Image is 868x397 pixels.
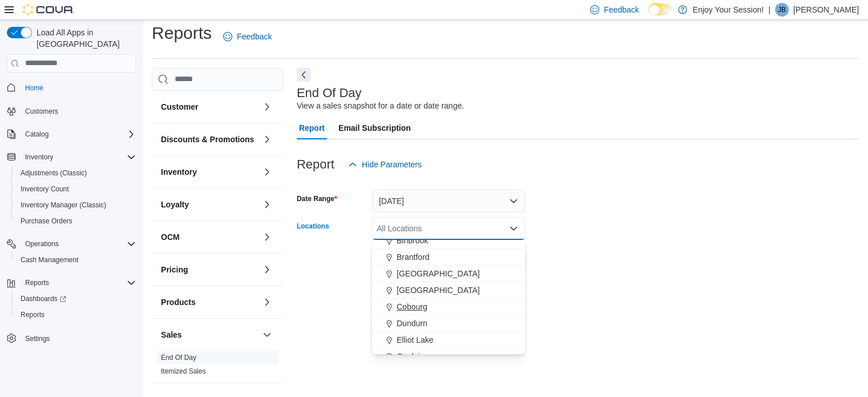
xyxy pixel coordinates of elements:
[161,353,196,362] span: End Of Day
[260,295,274,309] button: Products
[25,107,58,116] span: Customers
[16,198,111,212] a: Inventory Manager (Classic)
[21,150,136,164] span: Inventory
[11,252,140,268] button: Cash Management
[397,318,427,329] span: Dundurn
[16,182,136,196] span: Inventory Count
[260,165,274,179] button: Inventory
[648,15,649,16] span: Dark Mode
[25,153,53,162] span: Inventory
[219,25,276,48] a: Feedback
[11,213,140,229] button: Purchase Orders
[260,198,274,211] button: Loyalty
[152,351,283,383] div: Sales
[21,331,136,345] span: Settings
[2,103,140,119] button: Customers
[372,315,525,332] button: Dundurn
[2,126,140,142] button: Catalog
[397,301,427,312] span: Cobourg
[16,166,136,180] span: Adjustments (Classic)
[161,296,196,308] h3: Products
[2,236,140,252] button: Operations
[11,181,140,197] button: Inventory Count
[372,299,525,315] button: Cobourg
[648,3,672,15] input: Dark Mode
[260,328,274,342] button: Sales
[161,134,254,145] h3: Discounts & Promotions
[16,198,136,212] span: Inventory Manager (Classic)
[397,268,480,279] span: [GEOGRAPHIC_DATA]
[161,329,258,340] button: Sales
[372,232,525,249] button: Binbrook
[32,27,136,50] span: Load All Apps in [GEOGRAPHIC_DATA]
[397,284,480,296] span: [GEOGRAPHIC_DATA]
[7,75,136,376] nav: Complex example
[297,222,329,231] label: Locations
[21,127,136,141] span: Catalog
[161,101,198,113] h3: Customer
[397,351,423,362] span: Goulais
[161,166,258,178] button: Inventory
[161,264,188,275] h3: Pricing
[21,237,63,251] button: Operations
[21,185,69,194] span: Inventory Count
[260,263,274,276] button: Pricing
[693,3,764,17] p: Enjoy Your Session!
[16,308,136,322] span: Reports
[260,133,274,146] button: Discounts & Promotions
[2,275,140,291] button: Reports
[21,276,54,290] button: Reports
[161,354,196,362] a: End Of Day
[397,334,434,346] span: Elliot Lake
[16,253,83,267] a: Cash Management
[161,166,197,178] h3: Inventory
[16,166,91,180] a: Adjustments (Classic)
[768,3,770,17] p: |
[161,329,182,340] h3: Sales
[21,294,66,303] span: Dashboards
[362,159,422,170] span: Hide Parameters
[338,117,411,139] span: Email Subscription
[372,190,525,212] button: [DATE]
[260,230,274,244] button: OCM
[21,81,48,95] a: Home
[21,127,53,141] button: Catalog
[21,237,136,251] span: Operations
[21,310,45,319] span: Reports
[161,296,258,308] button: Products
[161,231,180,243] h3: OCM
[16,292,136,306] span: Dashboards
[16,182,74,196] a: Inventory Count
[16,214,136,228] span: Purchase Orders
[778,3,786,17] span: JB
[372,249,525,266] button: Brantford
[21,216,72,226] span: Purchase Orders
[161,367,206,376] span: Itemized Sales
[25,334,50,343] span: Settings
[509,224,518,233] button: Close list of options
[152,22,212,45] h1: Reports
[161,199,258,210] button: Loyalty
[297,100,464,112] div: View a sales snapshot for a date or date range.
[237,31,272,42] span: Feedback
[793,3,859,17] p: [PERSON_NAME]
[21,332,54,346] a: Settings
[372,282,525,299] button: [GEOGRAPHIC_DATA]
[161,231,258,243] button: OCM
[161,199,189,210] h3: Loyalty
[23,4,74,15] img: Cova
[21,105,63,118] a: Customers
[372,332,525,348] button: Elliot Lake
[2,79,140,96] button: Home
[604,4,639,15] span: Feedback
[21,276,136,290] span: Reports
[372,266,525,282] button: [GEOGRAPHIC_DATA]
[21,150,58,164] button: Inventory
[25,278,49,287] span: Reports
[21,104,136,118] span: Customers
[775,3,789,17] div: Jakob Brown
[25,83,43,93] span: Home
[299,117,325,139] span: Report
[344,153,426,176] button: Hide Parameters
[297,86,362,100] h3: End Of Day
